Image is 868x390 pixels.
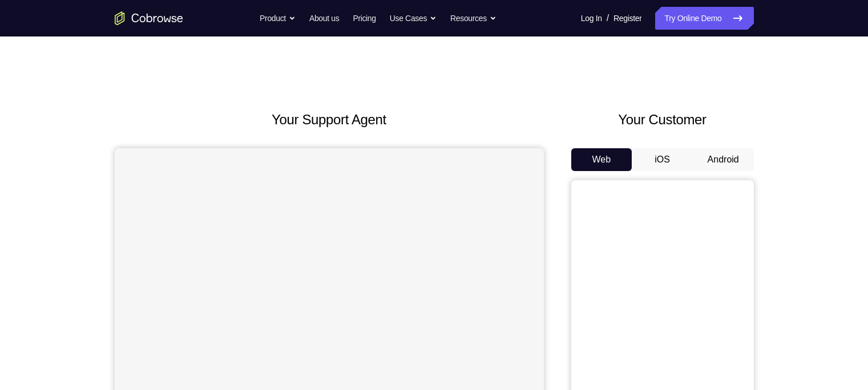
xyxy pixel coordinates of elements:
a: Try Online Demo [655,7,753,30]
button: Web [571,148,632,171]
button: Product [260,7,296,30]
span: / [607,11,609,25]
a: Register [613,7,641,30]
button: Resources [450,7,496,30]
a: Pricing [353,7,376,30]
a: About us [309,7,339,30]
button: iOS [632,148,693,171]
h2: Your Support Agent [115,109,544,130]
button: Android [693,148,754,171]
a: Log In [581,7,602,30]
button: Use Cases [390,7,437,30]
h2: Your Customer [571,109,754,130]
a: Go to the home page [115,11,183,25]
